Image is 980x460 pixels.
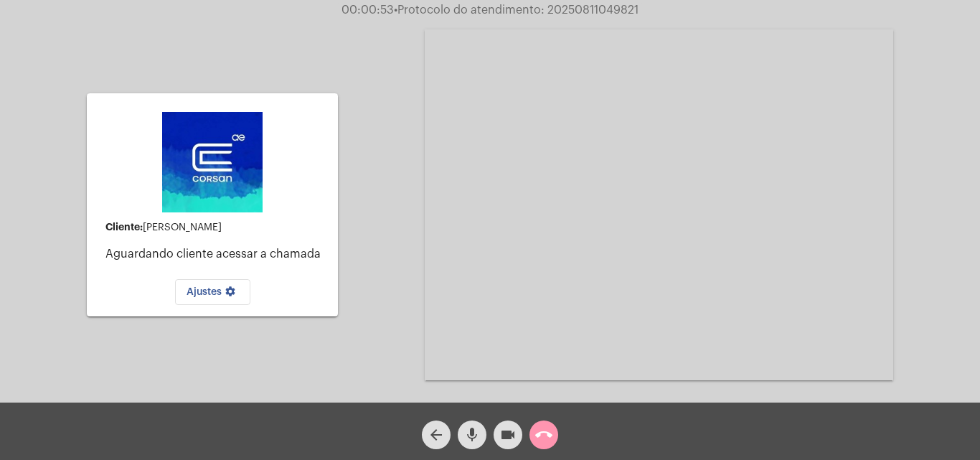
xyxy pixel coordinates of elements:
[394,4,639,16] span: Protocolo do atendimento: 20250811049821
[428,426,445,443] mat-icon: arrow_back
[499,426,517,443] mat-icon: videocam
[463,426,481,443] mat-icon: mic
[105,222,326,233] div: [PERSON_NAME]
[187,287,239,297] span: Ajustes
[535,426,552,443] mat-icon: call_end
[162,112,263,212] img: d4669ae0-8c07-2337-4f67-34b0df7f5ae4.jpeg
[105,222,143,232] strong: Cliente:
[394,4,397,16] span: •
[175,279,250,305] button: Ajustes
[105,248,326,260] p: Aguardando cliente acessar a chamada
[341,4,394,16] span: 00:00:53
[222,286,239,303] mat-icon: settings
